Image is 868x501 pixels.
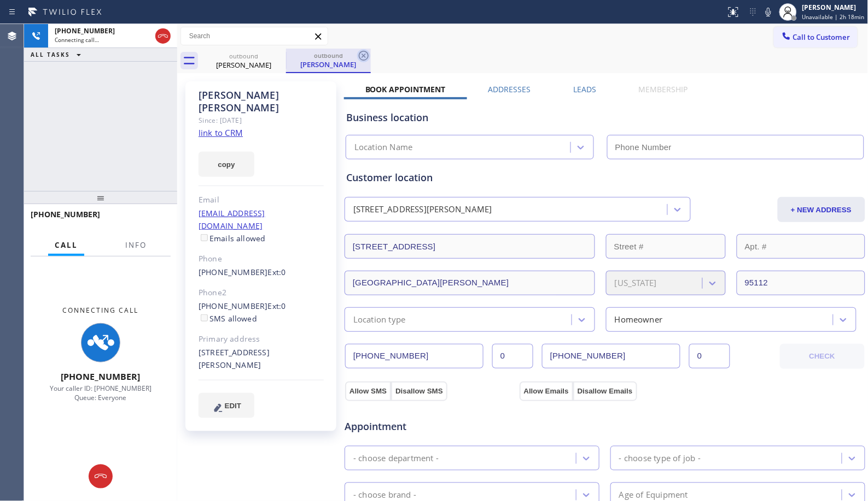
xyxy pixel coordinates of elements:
a: link to CRM [199,127,243,138]
div: Phone2 [199,287,324,299]
span: Ext: 0 [268,267,286,277]
span: Call [55,240,78,250]
button: copy [199,152,254,177]
input: Apt. # [737,234,865,259]
button: CHECK [780,344,865,369]
button: + NEW ADDRESS [778,197,865,222]
a: [PHONE_NUMBER] [199,267,268,277]
div: Location type [353,313,406,326]
button: Allow Emails [520,381,573,401]
label: Leads [573,84,596,94]
button: Disallow Emails [573,381,637,401]
span: Connecting call… [55,36,99,44]
div: Homeowner [615,313,663,326]
div: [PERSON_NAME] [287,59,370,69]
div: Business location [346,110,864,125]
div: Age of Equipment [619,488,688,501]
input: Address [345,234,595,259]
input: Phone Number 2 [542,344,680,368]
button: Hang up [89,464,113,488]
span: Appointment [345,419,517,434]
span: EDIT [225,402,241,410]
button: Disallow SMS [391,381,447,401]
div: [PERSON_NAME] [202,60,285,70]
span: Call to Customer [793,32,850,42]
input: Street # [606,234,726,259]
button: Info [119,235,153,256]
input: Search [181,27,328,45]
div: outbound [287,51,370,59]
div: Customer location [346,170,864,185]
span: ALL TASKS [31,51,70,58]
label: SMS allowed [199,313,257,324]
div: Primary address [199,333,324,345]
span: [PHONE_NUMBER] [55,26,115,35]
button: Mute [761,4,776,20]
button: ALL TASKS [24,48,92,61]
div: - choose type of job - [619,452,701,464]
div: Anthony Torres [287,49,370,72]
span: Info [125,240,147,250]
div: [PERSON_NAME] [PERSON_NAME] [199,89,324,114]
div: [PERSON_NAME] [802,3,865,12]
div: - choose brand - [353,488,416,501]
div: Anthony Torres [202,49,285,73]
span: Connecting Call [63,306,139,315]
button: Allow SMS [345,381,391,401]
input: Ext. 2 [689,344,730,368]
span: Ext: 0 [268,301,286,311]
div: Email [199,194,324,206]
input: City [345,271,595,295]
label: Addresses [488,84,531,94]
div: Phone [199,253,324,265]
span: [PHONE_NUMBER] [31,209,100,219]
span: Unavailable | 2h 18min [802,13,865,21]
div: [STREET_ADDRESS][PERSON_NAME] [199,347,324,372]
div: - choose department - [353,452,439,464]
span: [PHONE_NUMBER] [61,371,141,383]
div: Location Name [354,141,413,154]
label: Book Appointment [365,84,446,94]
div: [STREET_ADDRESS][PERSON_NAME] [353,204,492,216]
a: [PHONE_NUMBER] [199,301,268,311]
button: EDIT [199,393,254,418]
span: Your caller ID: [PHONE_NUMBER] Queue: Everyone [50,384,152,402]
div: Since: [DATE] [199,114,324,127]
input: Emails allowed [201,234,208,241]
input: SMS allowed [201,314,208,321]
button: Call to Customer [774,27,858,47]
input: Ext. [492,344,533,368]
button: Hang up [155,28,171,44]
a: [EMAIL_ADDRESS][DOMAIN_NAME] [199,208,265,231]
input: Phone Number [345,344,483,368]
input: Phone Number [607,135,864,159]
button: Call [48,235,84,256]
input: ZIP [737,271,865,295]
label: Emails allowed [199,233,266,243]
label: Membership [639,84,688,94]
div: outbound [202,52,285,60]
